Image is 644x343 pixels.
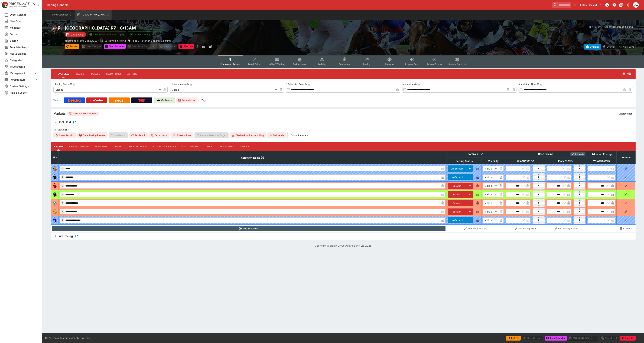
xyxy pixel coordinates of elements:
button: Details [88,70,103,78]
span: Template Search [10,45,38,49]
span: Racing [363,63,370,66]
span: Mark an event as closed and abandoned. [178,44,194,48]
h2: Copy To Clipboard [65,25,350,31]
p: You cannot take any action(s) at this time. [592,25,633,28]
button: Send Snapshot [104,44,126,49]
button: Select Tenant [578,2,603,8]
h5: Markets [53,112,66,116]
button: Refresh [506,336,521,341]
button: Status [72,70,88,78]
p: Revision 14842 [108,39,126,43]
em: ( 118.98 %) [598,159,610,163]
button: Un-Scratch [448,217,467,223]
p: Scheduled Start [286,83,304,86]
span: 5 [61,202,64,204]
p: Betting Status [53,83,69,86]
button: Live Racing [51,233,636,240]
button: Refresh [65,44,79,49]
button: Suspend AtCopy To Clipboard [414,83,417,86]
span: Visibility [484,159,502,163]
button: [GEOGRAPHIC_DATA] [75,10,112,20]
span: New Event [10,19,38,23]
span: Win(118.98%) [589,159,614,163]
span: System Controls [448,63,466,66]
p: Game Over [71,33,84,36]
p: Copyright © Entain Group Australia Pty Ltd 2025 [42,244,644,247]
img: horse_racing.png [51,25,62,37]
span: Meetings [10,26,38,30]
span: System Settings [10,84,38,88]
th: Silk [51,151,59,164]
button: Betting StatusCopy To Clipboard [70,83,72,86]
img: TabNZ [138,99,145,102]
th: Controls [447,151,505,158]
p: Cerberus [161,99,172,102]
img: runner 7 [52,217,57,223]
div: Trading Console [46,3,550,7]
span: Betting Status [452,159,477,163]
span: 4 [61,193,64,196]
button: Pricing [51,142,66,151]
div: Visible [483,209,498,214]
span: 2 [61,176,64,178]
button: Actual Start TimeCopy To Clipboard [537,83,539,86]
button: Abandon [617,226,634,231]
button: Edit Pricing (Place) [547,226,586,231]
button: Documentation [618,2,624,8]
div: Christopher Winter [633,2,639,8]
img: runner 1 [52,166,57,171]
div: Visible [170,87,278,93]
button: Display filter [616,111,634,116]
span: Bulk Actions [293,63,306,66]
button: Product Pricing [66,142,92,151]
span: Nexus Entities [10,52,38,55]
button: Substitutions [171,132,193,138]
a: Form Guide [176,97,197,103]
span: Popular Bets [405,63,418,66]
label: Tags: [201,97,207,103]
img: runner 6 [52,209,57,214]
button: Abandon [620,336,636,341]
div: Event type filters [218,55,469,68]
label: View on : [53,97,62,103]
button: Add Selection [52,226,446,231]
em: ( 0.00 %) [565,159,574,163]
button: Bulk edit [479,152,484,156]
span: Mark an event as closed and abandoned. [620,336,636,339]
button: Send Snapshot [545,336,567,341]
button: Links [201,142,217,151]
button: Liability [110,142,126,151]
button: Resulting [92,142,110,151]
button: Scratch [448,200,467,206]
img: runner 4 [52,192,57,197]
p: You cannot take any action(s) at this time. [48,337,90,340]
button: Actions [124,70,140,78]
span: Auditing [318,63,326,66]
button: Starting Prices [126,142,150,151]
span: Selection Name (7) [237,156,268,160]
img: Sportsbook Management [9,6,28,7]
button: Scratch [448,183,467,189]
button: Clear Losing Results [77,132,107,138]
span: Place(0.00%) [554,159,578,163]
div: Visible [483,174,498,180]
span: Related Events [427,63,442,66]
button: Toggle light/dark mode [611,2,617,8]
button: more [196,44,200,50]
button: Copy To Clipboard [190,83,192,86]
button: Notifications [625,2,631,8]
span: Templates [339,63,350,66]
button: Auto-Save [617,44,636,50]
div: Closed [53,87,162,93]
span: Categories [10,58,38,62]
input: search [552,2,571,8]
a: Cerberus [154,97,175,103]
div: Visible [483,217,498,223]
th: Actions [616,151,635,164]
button: SRM Prices Available (Top4) [87,31,126,37]
button: Final Field [51,119,636,126]
button: Un-Scratch [448,174,467,180]
img: PriceKinetics Logo [1,1,8,8]
span: 6 [61,210,64,213]
p: Display Status [170,83,186,86]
